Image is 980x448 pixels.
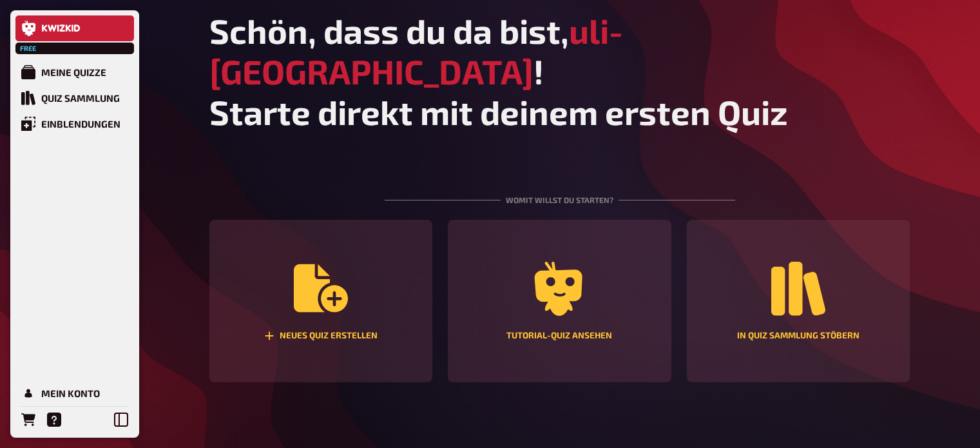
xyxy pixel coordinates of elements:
[41,118,120,130] div: Einblendungen
[385,163,735,220] div: Womit willst du starten?
[737,331,860,340] div: In Quiz Sammlung stöbern
[15,59,134,85] a: Meine Quizze
[209,10,910,132] h1: Schön, dass du da bist, ! Starte direkt mit deinem ersten Quiz
[264,331,378,341] div: Neues Quiz erstellen
[41,66,106,78] div: Meine Quizze
[15,111,134,137] a: Einblendungen
[15,85,134,111] a: Quiz Sammlung
[209,220,433,382] button: Neues Quiz erstellen
[41,407,67,433] a: Hilfe
[506,331,612,340] div: Tutorial-Quiz ansehen
[41,92,120,104] div: Quiz Sammlung
[15,407,41,433] a: Bestellungen
[209,10,623,92] span: uli-[GEOGRAPHIC_DATA]
[17,44,40,52] span: Free
[687,220,910,382] a: In Quiz Sammlung stöbern
[15,380,134,406] a: Mein Konto
[41,387,100,399] div: Mein Konto
[448,220,671,382] a: Tutorial-Quiz ansehen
